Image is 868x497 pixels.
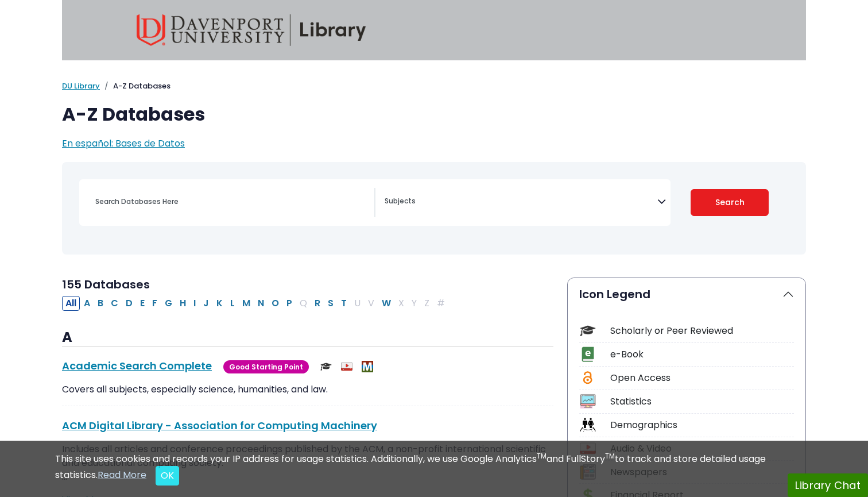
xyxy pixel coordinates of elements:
button: Filter Results E [137,296,148,311]
button: Filter Results L [227,296,238,311]
p: Covers all subjects, especially science, humanities, and law. [62,383,553,396]
button: Icon Legend [568,278,805,310]
span: 155 Databases [62,276,150,292]
button: Filter Results A [80,296,94,311]
button: Filter Results D [122,296,136,311]
button: Filter Results P [283,296,296,311]
button: Filter Results B [94,296,107,311]
a: DU Library [62,80,100,91]
img: Icon Scholarly or Peer Reviewed [580,323,595,338]
span: Good Starting Point [223,360,309,373]
input: Search database by title or keyword [88,193,374,210]
div: Scholarly or Peer Reviewed [610,324,794,338]
div: Open Access [610,371,794,385]
button: Filter Results T [338,296,350,311]
div: This site uses cookies and records your IP address for usage statistics. Additionally, we use Goo... [55,452,813,486]
a: En español: Bases de Datos [62,137,185,150]
img: Icon e-Book [580,346,595,362]
button: Submit for Search Results [691,189,769,216]
button: Filter Results H [176,296,189,311]
button: Filter Results M [239,296,254,311]
div: Demographics [610,418,794,432]
img: Audio & Video [341,361,352,372]
img: Icon Statistics [580,394,595,409]
img: Icon Demographics [580,417,595,433]
h1: A-Z Databases [62,103,806,125]
div: Alpha-list to filter by first letter of database name [62,296,449,309]
button: Filter Results I [190,296,199,311]
a: ACM Digital Library - Association for Computing Machinery [62,418,377,433]
img: Scholarly or Peer Reviewed [320,361,332,372]
div: Statistics [610,395,794,409]
a: Read More [98,468,146,481]
button: Filter Results O [268,296,282,311]
button: Filter Results F [149,296,161,311]
sup: TM [537,451,547,461]
button: Filter Results N [254,296,268,311]
img: Icon Open Access [580,370,595,386]
button: Filter Results K [213,296,226,311]
img: MeL (Michigan electronic Library) [362,361,373,372]
nav: breadcrumb [62,80,806,92]
button: Filter Results G [161,296,176,311]
button: Filter Results R [311,296,324,311]
h3: A [62,329,553,346]
button: Filter Results W [378,296,394,311]
sup: TM [605,451,615,461]
button: Filter Results C [107,296,122,311]
button: Filter Results J [200,296,212,311]
li: A-Z Databases [100,80,170,92]
button: Close [156,466,179,486]
a: Academic Search Complete [62,359,212,373]
button: All [62,296,80,311]
div: e-Book [610,348,794,361]
textarea: Search [385,198,657,207]
button: Library Chat [788,473,868,497]
nav: Search filters [62,162,806,255]
button: Filter Results S [324,296,337,311]
img: Davenport University Library [137,14,366,46]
